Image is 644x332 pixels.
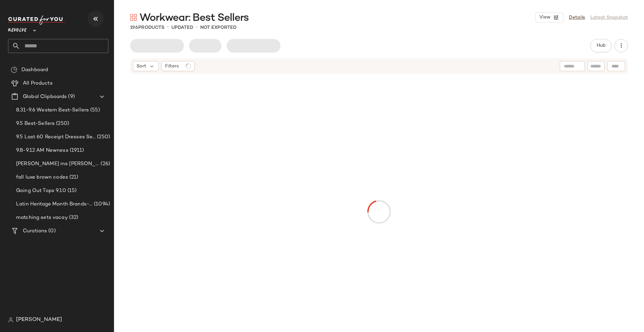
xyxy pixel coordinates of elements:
span: Hub [596,43,606,48]
span: 9.5 Best-Sellers [16,120,55,128]
img: svg%3e [8,317,13,323]
span: (250) [96,133,110,141]
span: (9) [67,93,74,101]
span: fall luxe brown codes [16,174,68,181]
span: • [167,23,169,32]
span: (250) [55,120,69,128]
span: (26) [99,160,110,168]
span: (55) [89,106,100,114]
a: Details [569,14,585,21]
span: 8.31-9.6 Western Best-Sellers [16,106,89,114]
button: View [535,12,563,22]
span: All Products [23,80,53,87]
span: Latin Heritage Month Brands- DO NOT DELETE [16,200,93,208]
span: Global Clipboards [23,93,67,101]
span: Filters [165,63,179,70]
span: Going Out Tops 9.10 [16,187,66,195]
span: (1911) [68,147,84,154]
span: Dashboard [21,66,48,74]
span: (1094) [93,200,110,208]
p: Not Exported [200,24,236,31]
span: matching sets vacay [16,214,68,222]
div: Products [130,24,164,31]
span: [PERSON_NAME] [16,316,62,324]
button: Hub [590,39,612,52]
span: 196 [130,25,138,30]
span: Workwear: Best Sellers [140,11,249,25]
span: (21) [68,174,78,181]
img: svg%3e [130,14,137,21]
span: View [539,15,550,20]
span: 9.8-9.12 AM Newness [16,147,68,154]
img: cfy_white_logo.C9jOOHJF.svg [8,15,65,25]
p: updated [171,24,193,31]
span: (0) [47,227,55,235]
img: svg%3e [11,66,17,73]
span: [PERSON_NAME] ms [PERSON_NAME] [16,160,99,168]
span: (32) [68,214,78,222]
span: 9.5 Last 60 Receipt Dresses Selling [16,133,96,141]
span: • [196,23,198,32]
span: (15) [66,187,77,195]
span: Revolve [8,23,26,35]
span: Sort [137,63,146,70]
span: Curations [23,227,47,235]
